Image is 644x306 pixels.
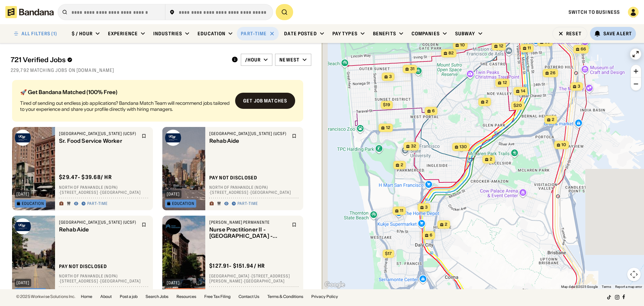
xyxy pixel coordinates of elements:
[550,70,555,76] span: 26
[209,131,288,136] div: [GEOGRAPHIC_DATA][US_STATE] (UCSF)
[209,175,257,181] div: Pay not disclosed
[59,138,138,144] div: Sr. Food Service Worker
[176,295,196,299] a: Resources
[425,205,428,210] span: 3
[59,185,149,195] div: North of Panhandle (NoPa) · [STREET_ADDRESS] · [GEOGRAPHIC_DATA]
[311,295,338,299] a: Privacy Policy
[59,131,138,136] div: [GEOGRAPHIC_DATA][US_STATE] (UCSF)
[279,57,300,63] div: Newest
[243,98,287,103] div: Get job matches
[383,102,390,107] span: $19
[59,226,138,233] div: Rehab Aide
[373,31,396,37] div: Benefits
[204,295,230,299] a: Free Tax Filing
[209,220,288,225] div: [PERSON_NAME] Permanente
[410,66,415,72] span: 31
[514,103,522,108] span: $20
[15,218,31,234] img: University of California San Francisco (UCSF) logo
[561,142,566,148] span: 10
[172,202,195,206] div: Education
[460,42,465,48] span: 10
[615,285,642,289] a: Report a map error
[11,56,226,64] div: 721 Verified Jobs
[209,185,299,195] div: North of Panhandle (NoPa) · [STREET_ADDRESS] · [GEOGRAPHIC_DATA]
[602,285,611,289] a: Terms (opens in new tab)
[59,263,107,269] div: Pay not disclosed
[16,192,30,196] div: [DATE]
[267,295,303,299] a: Terms & Conditions
[72,31,93,37] div: $ / hour
[432,108,435,114] span: 6
[209,226,288,239] div: Nurse Practitioner II - [GEOGRAPHIC_DATA] - Obstetrics/Gyn-Reproductive Endocrinology (On/Call)
[389,74,392,80] span: 3
[209,138,288,144] div: Rehab Aide
[11,77,311,289] div: grid
[87,201,108,207] div: Part-time
[165,130,181,146] img: University of California San Francisco (UCSF) logo
[578,84,580,89] span: 3
[400,208,403,214] span: 11
[566,31,582,36] div: Reset
[238,295,259,299] a: Contact Us
[209,273,299,284] div: [GEOGRAPHIC_DATA] · [STREET_ADDRESS][PERSON_NAME] · [GEOGRAPHIC_DATA]
[245,57,261,63] div: /hour
[385,251,392,256] span: $17
[5,6,54,18] img: Bandana logotype
[153,31,182,37] div: Industries
[11,67,311,73] div: 229,792 matching jobs on [DOMAIN_NAME]
[146,295,168,299] a: Search Jobs
[241,31,267,37] div: Part-time
[603,31,632,37] div: Save Alert
[120,295,138,299] a: Post a job
[209,262,265,269] div: $ 127.91 - $151.94 / hr
[16,281,30,285] div: [DATE]
[499,43,503,49] span: 12
[237,201,258,207] div: Part-time
[81,295,92,299] a: Home
[448,50,454,56] span: 82
[569,9,620,15] a: Switch to Business
[16,295,75,299] div: © 2025 Workwise Solutions Inc.
[100,295,112,299] a: About
[581,46,586,52] span: 66
[20,89,230,95] div: 🚀 Get Bandana Matched (100% Free)
[15,130,31,146] img: University of California San Francisco (UCSF) logo
[167,192,180,196] div: [DATE]
[165,218,181,234] img: Kaiser Permanente logo
[22,202,44,206] div: Education
[198,31,225,37] div: Education
[20,100,230,112] div: Tired of sending out endless job applications? Bandana Match Team will recommend jobs tailored to...
[503,80,507,86] span: 12
[284,31,317,37] div: Date Posted
[430,232,432,238] span: 6
[324,280,346,289] img: Google
[411,143,416,149] span: 32
[627,268,641,281] button: Map camera controls
[552,117,554,123] span: 2
[521,88,525,94] span: 14
[455,31,475,37] div: Subway
[59,273,149,284] div: North of Panhandle (NoPa) · [STREET_ADDRESS] · [GEOGRAPHIC_DATA]
[108,31,138,37] div: Experience
[400,162,403,168] span: 2
[545,39,550,45] span: 55
[59,174,112,181] div: $ 29.47 - $39.68 / hr
[445,222,447,227] span: 2
[561,285,598,289] span: Map data ©2025 Google
[412,31,440,37] div: Companies
[332,31,358,37] div: Pay Types
[460,144,467,150] span: 130
[324,280,346,289] a: Open this area in Google Maps (opens a new window)
[21,31,57,36] div: ALL FILTERS (1)
[486,99,488,105] span: 2
[528,45,531,51] span: 11
[59,220,138,225] div: [GEOGRAPHIC_DATA][US_STATE] (UCSF)
[490,157,492,162] span: 2
[167,281,180,285] div: [DATE]
[386,125,390,131] span: 12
